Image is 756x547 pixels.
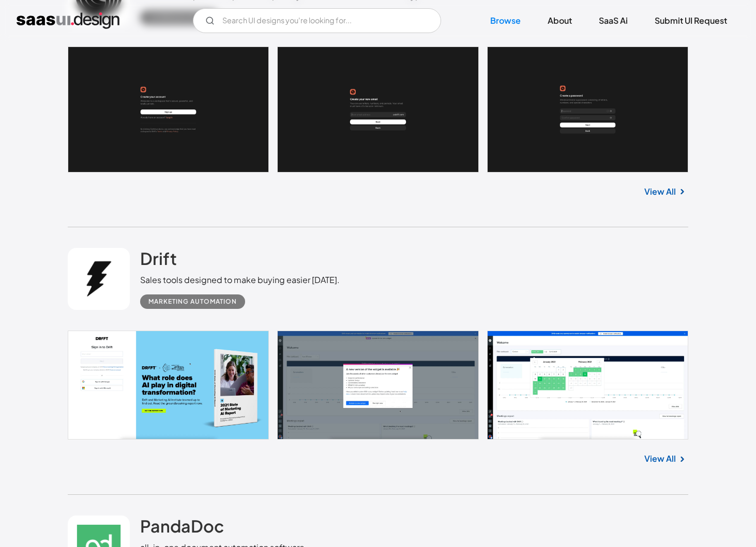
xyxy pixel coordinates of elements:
[193,8,441,33] form: Email Form
[644,185,676,198] a: View All
[193,8,441,33] input: Search UI designs you're looking for...
[17,12,119,29] a: home
[642,9,739,32] a: Submit UI Request
[644,452,676,465] a: View All
[535,9,584,32] a: About
[140,515,224,541] a: PandaDoc
[140,248,177,269] h2: Drift
[140,248,177,274] a: Drift
[140,515,224,536] h2: PandaDoc
[148,295,237,308] div: Marketing Automation
[586,9,640,32] a: SaaS Ai
[478,9,533,32] a: Browse
[140,274,340,286] div: Sales tools designed to make buying easier [DATE].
